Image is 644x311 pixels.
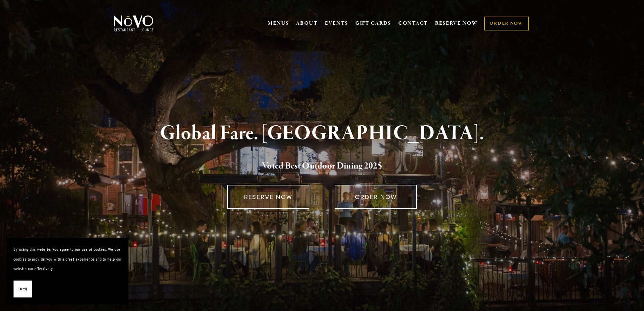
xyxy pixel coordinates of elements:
a: CONTACT [398,17,428,30]
section: Cookie banner [7,238,128,304]
button: Okay! [14,281,32,298]
p: By using this website, you agree to our use of cookies. We use cookies to provide you with a grea... [14,245,122,274]
a: GIFT CARDS [355,17,391,30]
a: ABOUT [296,20,318,27]
strong: Global Fare. [GEOGRAPHIC_DATA]. [160,120,484,146]
a: RESERVE NOW [227,185,309,209]
span: Okay! [19,284,27,294]
img: Novo Restaurant &amp; Lounge [113,15,155,32]
h2: 5 [125,159,519,173]
a: ORDER NOW [484,17,528,30]
a: RESERVE NOW [435,17,478,30]
a: ORDER NOW [335,185,417,209]
a: Voted Best Outdoor Dining 202 [262,160,378,173]
a: EVENTS [325,20,348,27]
a: MENUS [268,20,289,27]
